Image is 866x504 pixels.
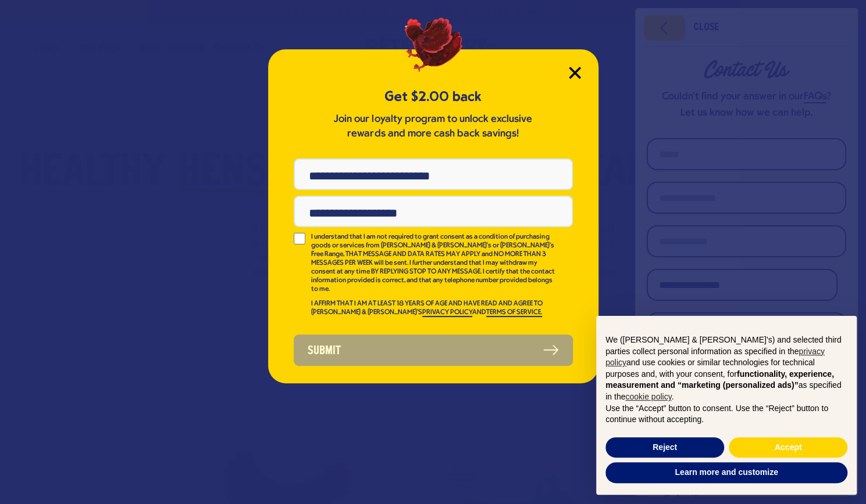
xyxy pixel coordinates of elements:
p: I understand that I am not required to grant consent as a condition of purchasing goods or servic... [311,233,557,294]
input: I understand that I am not required to grant consent as a condition of purchasing goods or servic... [294,233,305,244]
a: cookie policy [625,392,671,401]
button: Submit [294,334,573,366]
p: I AFFIRM THAT I AM AT LEAST 18 YEARS OF AGE AND HAVE READ AND AGREE TO [PERSON_NAME] & [PERSON_NA... [311,300,557,317]
button: Accept [729,437,847,458]
p: Use the “Accept” button to consent. Use the “Reject” button to continue without accepting. [605,403,847,426]
button: Close Modal [569,67,581,79]
p: Join our loyalty program to unlock exclusive rewards and more cash back savings! [332,112,535,141]
a: PRIVACY POLICY [422,309,472,317]
h5: Get $2.00 back [294,87,573,106]
button: Learn more and customize [605,462,847,483]
p: We ([PERSON_NAME] & [PERSON_NAME]'s) and selected third parties collect personal information as s... [605,334,847,403]
button: Reject [605,437,724,458]
a: TERMS OF SERVICE. [486,309,542,317]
